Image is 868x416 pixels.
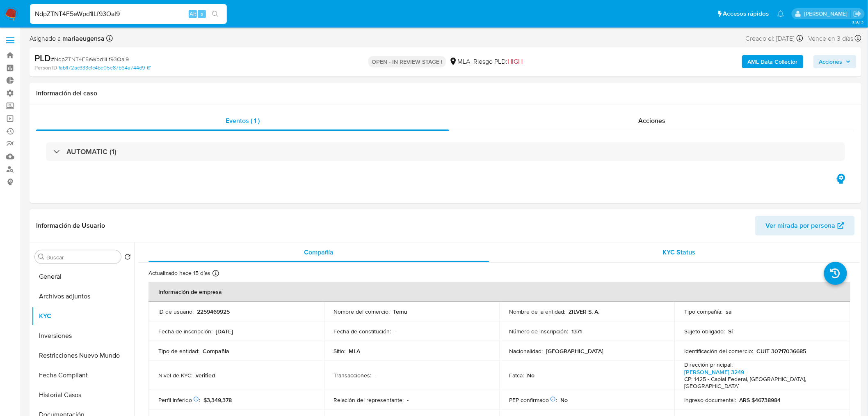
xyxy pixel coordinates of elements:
[36,222,105,230] h1: Información de Usuario
[304,247,334,257] span: Compañía
[853,9,862,18] a: Salir
[158,308,194,315] p: ID de usuario :
[746,33,803,44] div: Creado el: [DATE]
[158,372,192,379] p: Nivel de KYC :
[685,361,733,368] p: Dirección principal :
[507,57,523,66] span: HIGH
[158,328,212,335] p: Fecha de inscripción :
[685,368,745,376] a: [PERSON_NAME] 3249
[449,57,470,66] div: MLA
[748,55,798,68] b: AML Data Collector
[509,372,524,379] p: Fatca :
[334,328,391,335] p: Fecha de constitución :
[569,308,599,315] p: ZILVER S. A.
[638,116,665,125] span: Acciones
[46,142,845,161] div: AUTOMATIC (1)
[59,64,151,72] a: fabff72ac333c1c4be05e87b64a744d9
[36,89,855,97] h1: Información del caso
[368,56,446,67] p: OPEN - IN REVIEW STAGE I
[819,55,843,68] span: Acciones
[395,328,396,335] p: -
[755,216,855,236] button: Ver mirada por persona
[766,216,836,236] span: Ver mirada por persona
[32,267,134,287] button: General
[334,308,390,315] p: Nombre del comercio :
[757,347,806,355] p: CUIT 30717036685
[473,57,523,66] span: Riesgo PLD:
[32,287,134,306] button: Archivos adjuntos
[813,55,857,68] button: Acciones
[30,9,227,19] input: Buscar usuario o caso...
[685,396,736,404] p: Ingreso documental :
[203,347,229,355] p: Compañia
[723,9,769,18] span: Accesos rápidos
[663,247,696,257] span: KYC Status
[197,308,230,315] p: 2259469925
[32,326,134,346] button: Inversiones
[226,116,260,125] span: Eventos ( 1 )
[804,10,850,18] p: andres.vilosio@mercadolibre.com
[30,34,105,43] span: Asignado a
[158,347,199,355] p: Tipo de entidad :
[51,55,129,63] span: # NdpZTNT4F5eWpd1lLf93OaI9
[334,347,346,355] p: Sitio :
[685,328,725,335] p: Sujeto obligado :
[207,8,224,20] button: search-icon
[32,306,134,326] button: KYC
[216,328,233,335] p: [DATE]
[66,147,116,156] h3: AUTOMATIC (1)
[393,308,408,315] p: Temu
[32,385,134,405] button: Historial Casos
[571,328,582,335] p: 1371
[148,269,210,277] p: Actualizado hace 15 días
[61,34,105,43] b: mariaeugensa
[509,328,568,335] p: Número de inscripción :
[527,372,535,379] p: No
[201,10,203,18] span: s
[777,10,784,17] a: Notificaciones
[809,34,854,43] span: Vence en 3 días
[407,396,409,404] p: -
[148,282,850,302] th: Información de empresa
[509,396,557,404] p: PEP confirmado :
[509,347,543,355] p: Nacionalidad :
[32,346,134,365] button: Restricciones Nuevo Mundo
[46,254,118,261] input: Buscar
[196,372,215,379] p: verified
[546,347,603,355] p: [GEOGRAPHIC_DATA]
[190,10,196,18] span: Alt
[729,328,733,335] p: Sí
[742,55,804,68] button: AML Data Collector
[726,308,732,315] p: sa
[685,308,723,315] p: Tipo compañía :
[685,376,837,390] h4: CP: 1425 - Capial Federal, [GEOGRAPHIC_DATA], [GEOGRAPHIC_DATA]
[158,396,200,404] p: Perfil Inferido :
[334,396,404,404] p: Relación del representante :
[34,51,51,65] b: PLD
[38,254,45,260] button: Buscar
[32,365,134,385] button: Fecha Compliant
[805,33,807,44] span: -
[740,396,781,404] p: ARS $46738984
[349,347,361,355] p: MLA
[560,396,568,404] p: No
[203,396,232,404] span: $3,349,378
[334,372,372,379] p: Transacciones :
[34,64,57,72] b: Person ID
[375,372,377,379] p: -
[124,254,131,263] button: Volver al orden por defecto
[685,347,754,355] p: Identificación del comercio :
[509,308,565,315] p: Nombre de la entidad :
